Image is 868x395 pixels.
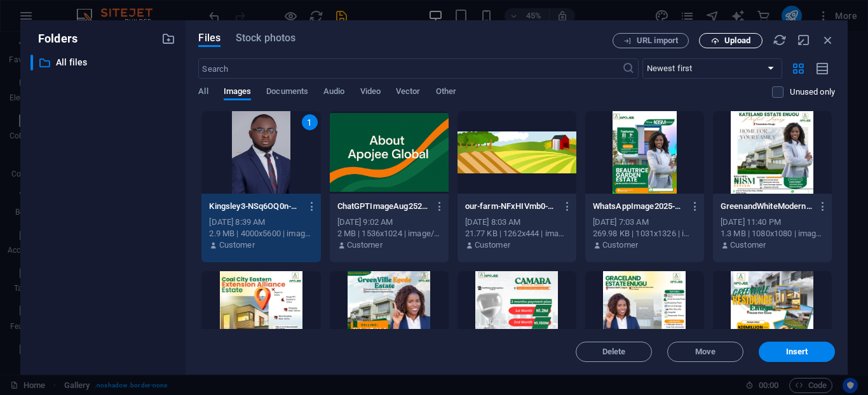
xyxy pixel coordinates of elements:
i: Close [821,33,835,47]
span: Audio [323,84,344,102]
span: Stock photos [236,30,295,46]
button: Insert [759,342,835,362]
p: WhatsAppImage2025-08-25at6.02.01AM-1UYVhlrPug5_lb8ChJdmSw.jpeg [593,201,685,212]
p: our-farm-NFxHIVmb0-QcNmfFeoSTMw.webp [465,201,557,212]
span: Upload [724,37,750,44]
div: 21.77 KB | 1262x444 | image/webp [465,228,569,239]
i: Minimize [797,33,811,47]
p: Folders [31,30,78,47]
p: ChatGPTImageAug25202508_01_44AM--DmTgigEa4rGJ0qKdmVOog.png [337,201,430,212]
button: Upload [699,33,763,48]
p: Customer [347,239,383,251]
div: [DATE] 8:39 AM [209,217,313,228]
div: 2.9 MB | 4000x5600 | image/jpeg [209,228,313,239]
div: [DATE] 11:40 PM [721,217,824,228]
div: [DATE] 7:03 AM [593,217,696,228]
span: Files [198,30,220,46]
span: Other [436,84,456,102]
p: Customer [475,239,510,251]
span: Images [224,84,252,102]
div: 2 MB | 1536x1024 | image/png [337,228,441,239]
div: 269.98 KB | 1031x1326 | image/jpeg [593,228,696,239]
i: Reload [773,33,787,47]
div: ​ [31,55,33,70]
span: Move [695,348,715,356]
i: Create new folder [161,32,175,46]
div: [DATE] 9:02 AM [337,217,441,228]
button: Move [667,342,743,362]
span: All [198,84,208,102]
button: Delete [576,342,652,362]
p: Customer [219,239,255,251]
p: Displays only files that are not in use on the website. Files added during this session can still... [790,86,835,98]
span: Vector [396,84,421,102]
span: Video [360,84,381,102]
p: Kingsley3-NSq6OQ0n-dVQcGeLQTDExg.JPG [209,201,301,212]
p: Customer [730,239,766,251]
span: Documents [266,84,308,102]
span: Delete [602,348,626,356]
p: Customer [602,239,638,251]
input: Search [198,58,621,79]
p: All files [56,55,153,70]
p: GreenandWhiteModernMinimalRealEstateListingInstagramPost-mcRr_J19c6Os6rKo9Y0kUQ.png [721,201,813,212]
div: 1.3 MB | 1080x1080 | image/png [721,228,824,239]
span: Insert [786,348,808,356]
span: URL import [637,37,678,44]
button: URL import [613,33,689,48]
div: [DATE] 8:03 AM [465,217,569,228]
div: 1 [302,114,318,130]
